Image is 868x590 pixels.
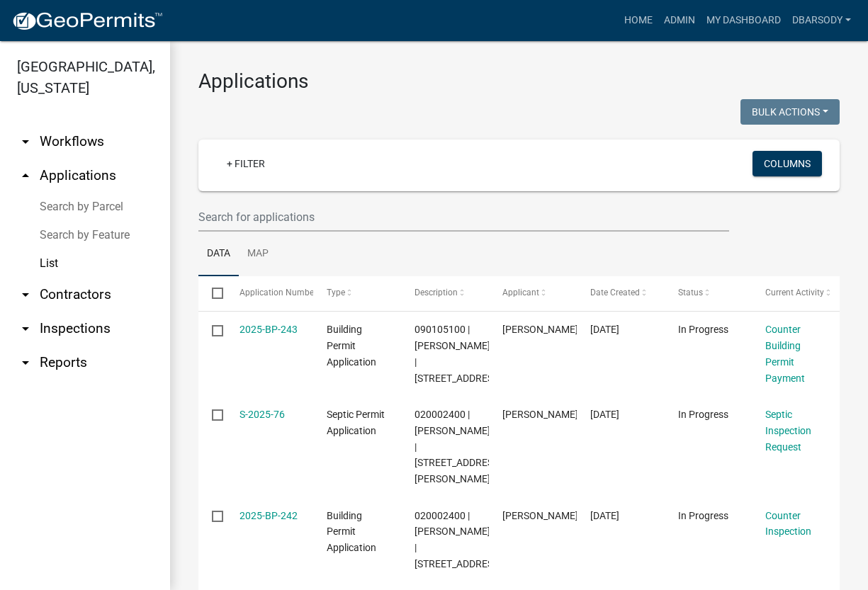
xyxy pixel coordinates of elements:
a: S-2025-76 [239,409,285,420]
a: Map [239,232,277,277]
a: Counter Inspection [765,510,811,538]
a: Dbarsody [787,7,857,34]
span: Applicant [502,288,539,297]
span: Description [415,288,458,297]
datatable-header-cell: Select [198,276,225,310]
span: 09/23/2025 [590,510,619,521]
a: + Filter [215,151,276,176]
input: Search for applications [198,203,729,232]
span: 09/23/2025 [590,409,619,420]
button: Columns [753,151,822,176]
span: Status [678,288,703,297]
datatable-header-cell: Description [401,276,489,310]
a: Septic Inspection Request [765,409,811,453]
span: 020002400 | LINDA LEFLER | 11490 115TH AVE NE [415,510,502,569]
span: Sean Moe [502,409,578,420]
span: Current Activity [765,288,824,297]
a: Home [619,7,658,34]
datatable-header-cell: Current Activity [752,276,840,310]
span: Date Created [590,288,640,297]
i: arrow_drop_down [17,133,34,150]
span: In Progress [678,324,728,335]
span: In Progress [678,409,728,420]
datatable-header-cell: Date Created [577,276,665,310]
i: arrow_drop_down [17,320,34,337]
span: Application Number [239,288,317,297]
datatable-header-cell: Status [664,276,752,310]
span: 090105100 | CHARLES A WOLD | 215 30TH AVE SE [415,324,502,383]
a: 2025-BP-242 [239,510,298,521]
i: arrow_drop_down [17,286,34,303]
h3: Applications [198,69,840,93]
a: Data [198,232,239,277]
i: arrow_drop_up [17,167,34,184]
datatable-header-cell: Application Number [225,276,313,310]
span: In Progress [678,510,728,521]
a: My Dashboard [701,7,787,34]
span: Scott Doughman [502,324,578,335]
span: Sean Moe [502,510,578,521]
a: Counter Building Permit Payment [765,324,805,383]
a: Admin [658,7,701,34]
datatable-header-cell: Type [313,276,401,310]
datatable-header-cell: Applicant [489,276,577,310]
span: Type [327,288,345,297]
span: Septic Permit Application [327,409,385,436]
span: Building Permit Application [327,510,376,554]
i: arrow_drop_down [17,354,34,371]
button: Bulk Actions [740,99,840,125]
span: Building Permit Application [327,324,376,368]
span: 020002400 | LINDA LEFLER | 11490 115TH AVE NE FOLEY MN 56329 [415,409,502,484]
span: 09/23/2025 [590,324,619,335]
a: 2025-BP-243 [239,324,298,335]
